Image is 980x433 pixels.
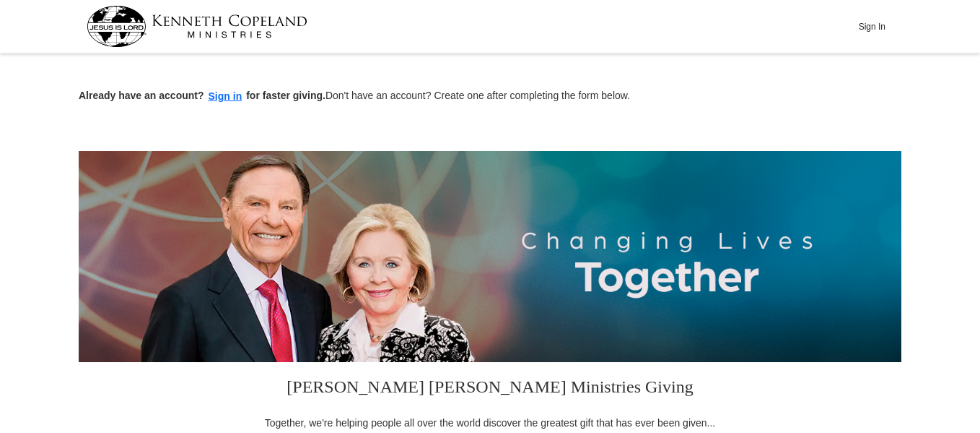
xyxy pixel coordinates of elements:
[87,6,307,47] img: kcm-header-logo.svg
[79,88,901,105] p: Don't have an account? Create one after completing the form below.
[255,362,725,416] h3: [PERSON_NAME] [PERSON_NAME] Ministries Giving
[204,88,247,105] button: Sign in
[850,15,893,38] button: Sign In
[79,90,325,101] strong: Already have an account? for faster giving.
